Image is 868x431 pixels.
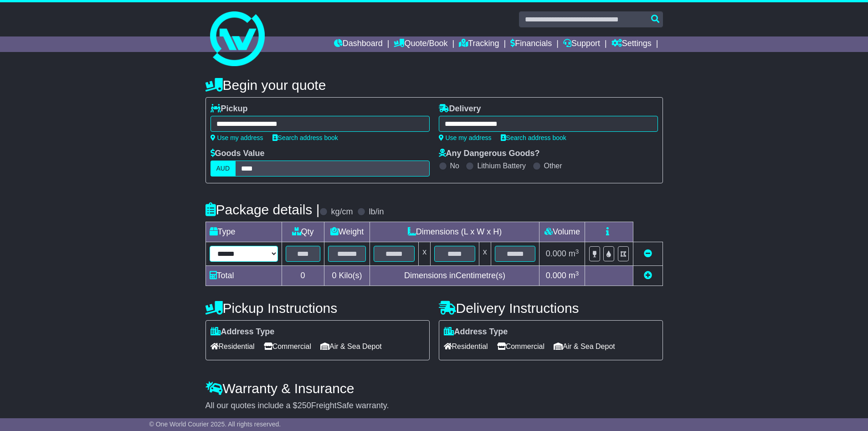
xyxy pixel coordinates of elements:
span: Air & Sea Depot [554,339,615,353]
td: 0 [282,266,324,286]
td: Kilo(s) [324,266,370,286]
label: lb/in [369,207,384,217]
a: Remove this item [644,249,652,258]
span: m [569,271,579,280]
td: Dimensions in Centimetre(s) [370,266,539,286]
td: Type [205,222,282,242]
h4: Delivery Instructions [439,301,663,316]
a: Support [563,36,600,52]
a: Add new item [644,271,652,280]
td: Dimensions (L x W x H) [370,222,539,242]
label: Lithium Battery [477,161,526,170]
span: 250 [298,401,311,410]
span: Commercial [497,339,544,353]
td: Volume [539,222,585,242]
a: Search address book [272,134,338,141]
label: Address Type [444,327,508,337]
sup: 3 [575,248,579,255]
a: Financials [510,36,552,52]
a: Settings [611,36,652,52]
label: Delivery [439,104,481,114]
div: All our quotes include a $ FreightSafe warranty. [205,401,663,411]
span: Residential [211,339,255,353]
sup: 3 [575,270,579,277]
label: Address Type [211,327,275,337]
label: Any Dangerous Goods? [439,149,540,159]
a: Dashboard [334,36,383,52]
h4: Pickup Instructions [205,301,430,316]
span: 0.000 [546,271,566,280]
a: Use my address [439,134,492,141]
td: Total [205,266,282,286]
span: Air & Sea Depot [320,339,382,353]
label: AUD [211,161,236,177]
a: Use my address [211,134,263,141]
label: Other [544,161,562,170]
label: kg/cm [331,207,353,217]
td: x [479,242,491,266]
td: x [419,242,431,266]
span: Commercial [264,339,311,353]
label: Pickup [211,104,248,114]
span: 0.000 [546,249,566,258]
td: Weight [324,222,370,242]
a: Tracking [459,36,499,52]
label: Goods Value [211,149,265,159]
td: Qty [282,222,324,242]
span: © One World Courier 2025. All rights reserved. [149,421,281,428]
h4: Begin your quote [205,78,663,93]
h4: Warranty & Insurance [205,381,663,396]
span: Residential [444,339,488,353]
a: Quote/Book [394,36,447,52]
h4: Package details | [205,202,320,217]
label: No [450,161,459,170]
span: m [569,249,579,258]
a: Search address book [501,134,566,141]
span: 0 [332,271,336,280]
